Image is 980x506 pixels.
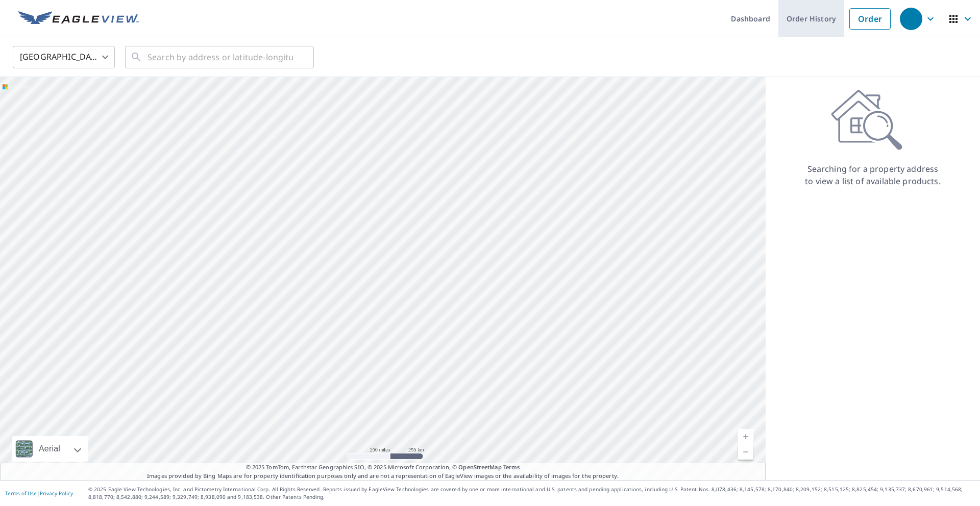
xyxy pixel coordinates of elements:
[5,490,73,496] p: |
[849,8,891,30] a: Order
[804,163,941,187] p: Searching for a property address to view a list of available products.
[88,486,975,501] p: © 2025 Eagle View Technologies, Inc. and Pictometry International Corp. All Rights Reserved. Repo...
[458,463,501,471] a: OpenStreetMap
[148,43,293,71] input: Search by address or latitude-longitude
[40,490,73,497] a: Privacy Policy
[13,43,115,71] div: [GEOGRAPHIC_DATA]
[5,490,37,497] a: Terms of Use
[36,436,63,462] div: Aerial
[738,429,753,444] a: Current Level 5, Zoom In
[18,11,139,27] img: EV Logo
[738,444,753,460] a: Current Level 5, Zoom Out
[246,463,520,472] span: © 2025 TomTom, Earthstar Geographics SIO, © 2025 Microsoft Corporation, ©
[12,436,88,462] div: Aerial
[503,463,520,471] a: Terms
